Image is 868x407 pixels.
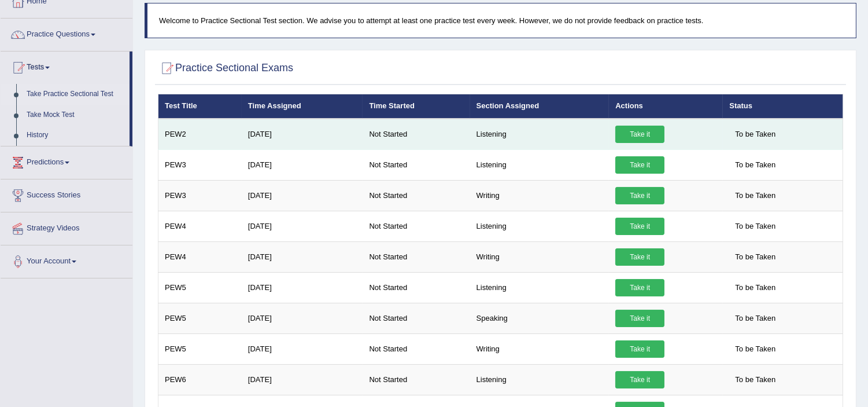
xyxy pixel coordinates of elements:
td: [DATE] [242,119,363,150]
td: PEW5 [158,272,242,303]
td: Not Started [363,149,470,180]
td: Writing [470,241,610,272]
a: Take Mock Test [21,105,130,126]
span: To be Taken [729,218,781,235]
td: Writing [470,333,610,364]
span: To be Taken [729,248,781,266]
td: Not Started [363,241,470,272]
td: Listening [470,149,610,180]
td: Listening [470,211,610,241]
a: Take it [615,371,664,388]
a: Take it [615,310,664,327]
a: Predictions [1,146,132,175]
td: Not Started [363,303,470,333]
a: Take Practice Sectional Test [21,84,130,105]
td: Not Started [363,211,470,241]
th: Section Assigned [470,94,610,119]
a: Practice Questions [1,19,132,47]
a: Take it [615,279,664,296]
td: PEW5 [158,333,242,364]
td: [DATE] [242,272,363,303]
td: PEW6 [158,364,242,395]
th: Test Title [158,94,242,119]
td: [DATE] [242,303,363,333]
span: To be Taken [729,279,781,296]
th: Time Started [363,94,470,119]
td: Not Started [363,119,470,150]
td: PEW2 [158,119,242,150]
td: [DATE] [242,180,363,211]
td: [DATE] [242,149,363,180]
a: Tests [1,52,130,80]
h2: Practice Sectional Exams [158,60,293,77]
td: [DATE] [242,364,363,395]
td: Not Started [363,364,470,395]
td: PEW5 [158,303,242,333]
span: To be Taken [729,156,781,174]
td: PEW3 [158,180,242,211]
span: To be Taken [729,310,781,327]
td: Speaking [470,303,610,333]
td: Not Started [363,272,470,303]
td: [DATE] [242,333,363,364]
a: History [21,125,130,146]
td: Listening [470,272,610,303]
td: Not Started [363,333,470,364]
a: Your Account [1,245,132,274]
th: Status [723,94,843,119]
a: Take it [615,126,664,143]
td: Listening [470,119,610,150]
td: PEW3 [158,149,242,180]
td: [DATE] [242,241,363,272]
span: To be Taken [729,340,781,358]
a: Take it [615,187,664,204]
a: Take it [615,248,664,266]
span: To be Taken [729,126,781,143]
th: Actions [609,94,723,119]
td: PEW4 [158,241,242,272]
td: Writing [470,180,610,211]
a: Take it [615,218,664,235]
th: Time Assigned [242,94,363,119]
a: Take it [615,340,664,358]
p: Welcome to Practice Sectional Test section. We advise you to attempt at least one practice test e... [159,15,844,26]
a: Strategy Videos [1,212,132,241]
td: [DATE] [242,211,363,241]
td: Listening [470,364,610,395]
a: Take it [615,156,664,174]
a: Success Stories [1,179,132,208]
span: To be Taken [729,371,781,388]
span: To be Taken [729,187,781,204]
td: Not Started [363,180,470,211]
td: PEW4 [158,211,242,241]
